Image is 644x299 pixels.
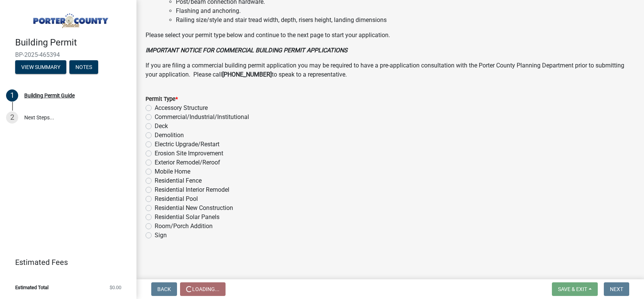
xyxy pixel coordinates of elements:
a: Estimated Fees [6,255,124,270]
div: 1 [6,89,18,102]
li: Railing size/style and stair tread width, depth, risers height, landing dimensions [176,16,635,25]
label: Exterior Remodel/Reroof [155,158,220,167]
div: 2 [6,111,18,124]
wm-modal-confirm: Summary [15,64,66,70]
wm-modal-confirm: Notes [69,64,98,70]
label: Demolition [155,131,184,140]
span: $0.00 [110,285,121,290]
button: Loading... [180,282,226,296]
label: Electric Upgrade/Restart [155,140,219,149]
button: Save & Exit [552,282,598,296]
span: BP-2025-465394 [15,51,121,58]
button: View Summary [15,60,66,74]
label: Residential Solar Panels [155,213,219,222]
span: Back [157,286,171,292]
div: Building Permit Guide [24,93,75,98]
label: Residential Pool [155,194,198,204]
label: Permit Type [146,97,178,102]
strong: [PHONE_NUMBER] [222,71,272,78]
label: Deck [155,122,168,131]
label: Residential New Construction [155,204,233,213]
span: Estimated Total [15,285,49,290]
button: Next [604,282,629,296]
label: Room/Porch Addition [155,222,213,231]
img: Porter County, Indiana [15,8,124,29]
h4: Building Permit [15,37,130,48]
label: Sign [155,231,167,240]
label: Residential Fence [155,176,202,185]
button: Notes [69,60,98,74]
p: Please select your permit type below and continue to the next page to start your application. [146,31,635,40]
p: If you are filing a commercial building permit application you may be required to have a pre-appl... [146,61,635,79]
button: Back [151,282,177,296]
label: Residential Interior Remodel [155,185,229,194]
span: Save & Exit [558,286,587,292]
strong: IMPORTANT NOTICE FOR COMMERCIAL BUILDING PERMIT APPLICATIONS [146,47,348,54]
label: Accessory Structure [155,103,208,113]
span: Next [610,286,623,292]
label: Erosion Site Improvement [155,149,223,158]
label: Commercial/Industrial/Institutional [155,113,249,122]
span: Loading... [192,286,219,292]
li: Flashing and anchoring. [176,6,635,16]
label: Mobile Home [155,167,190,176]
